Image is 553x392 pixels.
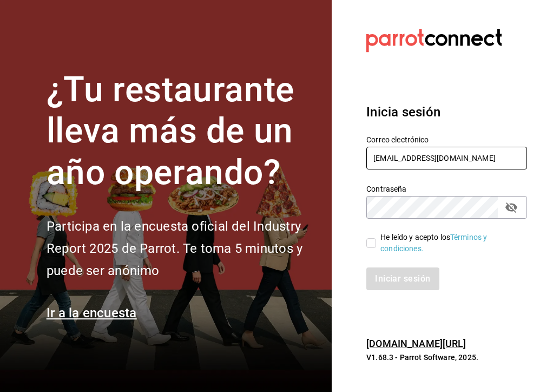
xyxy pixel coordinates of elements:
a: Ir a la encuesta [47,305,137,321]
a: Términos y condiciones. [380,233,487,253]
h1: ¿Tu restaurante lleva más de un año operando? [47,69,319,194]
input: Ingresa tu correo electrónico [366,147,527,169]
p: V1.68.3 - Parrot Software, 2025. [366,352,527,363]
h2: Participa en la encuesta oficial del Industry Report 2025 de Parrot. Te toma 5 minutos y puede se... [47,215,319,282]
a: [DOMAIN_NAME][URL] [366,338,466,349]
div: He leído y acepto los [380,232,518,254]
label: Contraseña [366,185,527,192]
button: passwordField [502,198,521,217]
label: Correo electrónico [366,135,527,143]
h3: Inicia sesión [366,102,527,122]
